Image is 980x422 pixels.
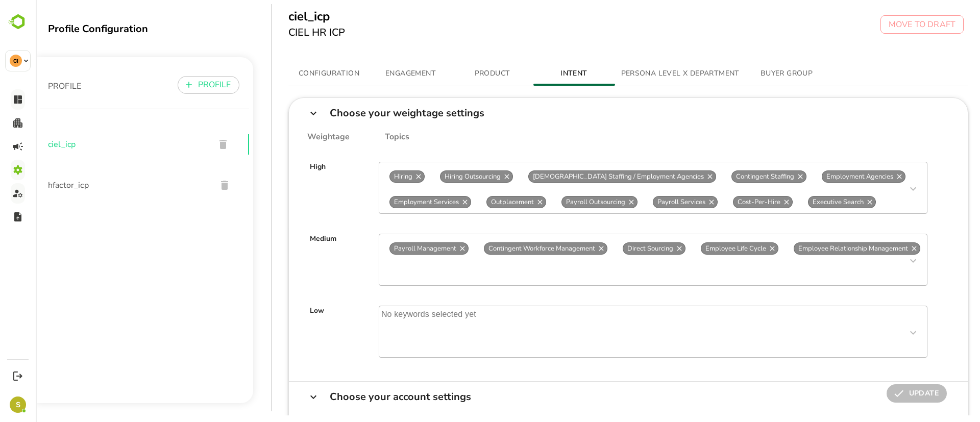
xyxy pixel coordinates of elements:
[845,15,928,34] button: MOVE TO DRAFT
[422,67,492,80] span: PRODUCT
[526,196,602,208] div: Payroll Outsourcing
[162,79,195,91] p: PROFILE
[404,170,477,183] div: Hiring Outsourcing
[142,76,204,94] button: PROFILE
[698,197,749,207] span: Cost-Per-Hire
[354,172,381,181] span: Hiring
[294,392,435,402] div: Choose your account settings
[12,22,217,36] div: Profile Configuration
[504,67,573,80] span: INTENT
[10,55,22,67] div: CI
[773,197,832,207] span: Executive Search
[272,132,314,142] div: Weightage
[354,170,389,183] div: Hiring
[526,197,594,207] span: Payroll Outsourcing
[786,170,870,183] div: Employment Agencies
[4,165,213,206] div: hfactor_icp
[12,179,173,191] span: hfactor_icp
[618,197,674,207] span: Payroll Services
[405,172,469,181] span: Hiring Outsourcing
[354,197,427,207] span: Employment Services
[493,170,680,183] div: [DEMOGRAPHIC_DATA] Staffing / Employment Agencies
[344,306,443,357] p: No keywords selected yet
[259,67,328,80] span: CONFIGURATION
[696,172,763,181] span: Contingent Staffing
[274,234,301,286] div: Medium
[253,382,933,412] div: Choose your account settings
[12,138,171,151] span: ciel_icp
[253,98,933,128] div: Choose your weightage settings
[587,244,642,253] span: Direct Sourcing
[772,196,840,208] div: Executive Search
[451,196,510,208] div: Outplacement
[253,24,310,41] h6: CIEL HR ICP
[758,244,876,253] span: Employee Relationship Management
[665,242,743,255] div: Employee Life Cycle
[617,196,682,208] div: Payroll Services
[253,8,310,24] h5: ciel_icp
[666,244,734,253] span: Employee Life Cycle
[585,67,704,80] span: PERSONA LEVEL X DEPARTMENT
[11,369,24,383] button: Logout
[697,196,757,208] div: Cost-Per-Hire
[787,172,862,181] span: Employment Agencies
[448,242,572,255] div: Contingent Workforce Management
[340,67,410,80] span: ENGAGEMENT
[696,170,771,183] div: Contingent Staffing
[451,197,502,207] span: Outplacement
[12,80,45,92] p: PROFILE
[716,67,786,80] span: BUYER GROUP
[853,18,920,31] p: MOVE TO DRAFT
[10,396,26,413] div: S
[4,124,213,165] div: ciel_icp
[493,172,672,181] span: [DEMOGRAPHIC_DATA] Staffing / Employment Agencies
[758,242,885,255] div: Employee Relationship Management
[274,306,288,358] div: Low
[354,244,425,253] span: Payroll Management
[294,108,449,118] div: Choose your weightage settings
[253,61,933,86] div: simple tabs
[354,242,433,255] div: Payroll Management
[315,132,374,142] div: Topics
[587,242,650,255] div: Direct Sourcing
[5,12,31,32] img: BambooboxLogoMark.f1c84d78b4c51b1a7b5f700c9845e183.svg
[449,244,563,253] span: Contingent Workforce Management
[274,162,290,214] div: High
[354,196,435,208] div: Employment Services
